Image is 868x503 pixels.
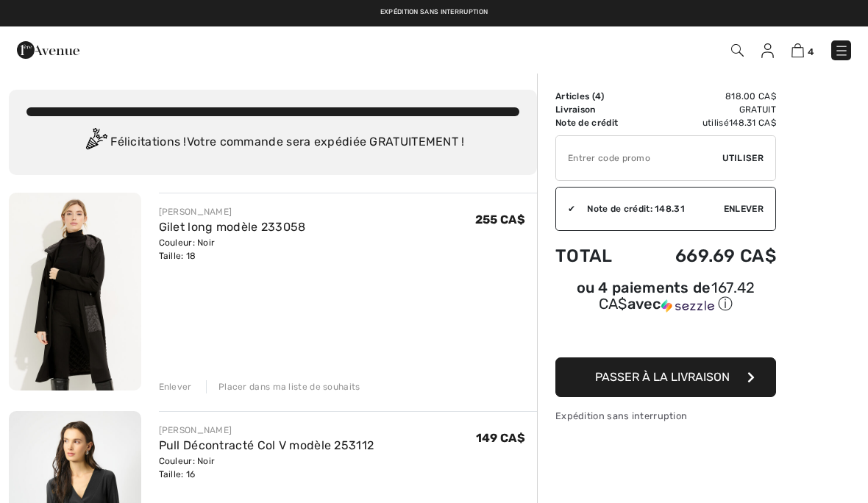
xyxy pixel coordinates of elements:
span: 4 [808,46,814,57]
td: utilisé [638,116,776,129]
span: Passer à la livraison [595,370,730,384]
div: Note de crédit: 148.31 [575,202,724,215]
img: Gilet long modèle 233058 [9,193,141,390]
img: Panier d'achat [791,43,804,57]
div: [PERSON_NAME] [159,205,306,218]
span: Enlever [724,202,764,215]
td: Articles ( ) [555,90,638,103]
td: 669.69 CA$ [638,231,776,281]
button: Passer à la livraison [555,357,776,397]
img: Menu [834,43,849,58]
div: Enlever [159,380,192,393]
img: Recherche [731,44,744,57]
img: Mes infos [761,43,774,58]
span: 149 CA$ [476,431,525,445]
div: Placer dans ma liste de souhaits [206,380,360,393]
img: 1ère Avenue [17,35,79,65]
div: Félicitations ! Votre commande sera expédiée GRATUITEMENT ! [26,128,519,157]
div: [PERSON_NAME] [159,424,374,437]
a: Pull Décontracté Col V modèle 253112 [159,438,374,452]
a: 1ère Avenue [17,42,79,56]
span: 148.31 CA$ [729,118,776,128]
div: Expédition sans interruption [555,409,776,423]
span: 4 [595,91,601,101]
input: Code promo [556,136,722,180]
td: Total [555,231,638,281]
td: Note de crédit [555,116,638,129]
div: ✔ [556,202,575,215]
div: ou 4 paiements de167.42 CA$avecSezzle Cliquez pour en savoir plus sur Sezzle [555,281,776,319]
div: ou 4 paiements de avec [555,281,776,314]
span: Utiliser [722,151,764,165]
td: 818.00 CA$ [638,90,776,103]
span: 167.42 CA$ [599,279,755,313]
iframe: PayPal-paypal [555,319,776,352]
a: Expédition sans interruption [380,8,488,15]
img: Sezzle [661,299,714,313]
div: Couleur: Noir Taille: 18 [159,236,306,263]
a: Gilet long modèle 233058 [159,220,306,234]
td: Gratuit [638,103,776,116]
a: 4 [791,41,814,59]
div: Couleur: Noir Taille: 16 [159,454,374,481]
td: Livraison [555,103,638,116]
span: 255 CA$ [475,213,525,226]
img: Congratulation2.svg [81,128,110,157]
